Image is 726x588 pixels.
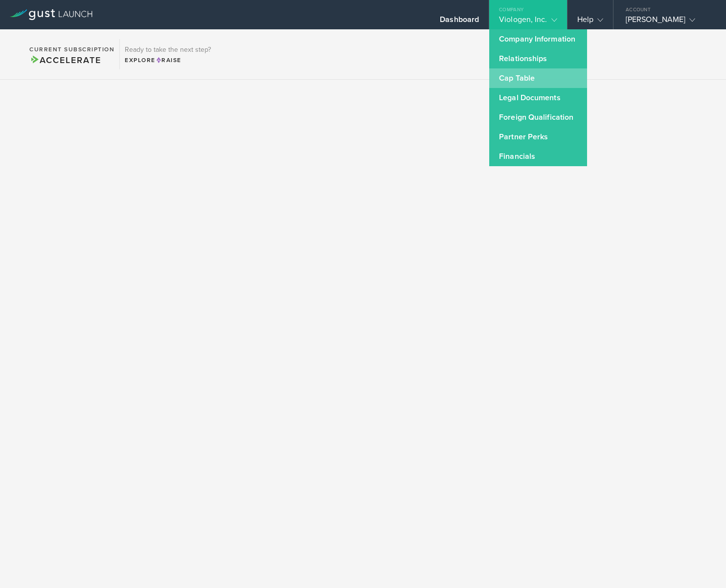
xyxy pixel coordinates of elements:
[156,57,181,64] span: Raise
[577,15,603,29] div: Help
[440,15,479,29] div: Dashboard
[125,46,211,53] h3: Ready to take the next step?
[125,56,211,65] div: Explore
[29,55,101,65] span: Accelerate
[499,15,557,29] div: Viologen, Inc.
[677,541,726,588] iframe: Chat Widget
[119,39,216,69] div: Ready to take the next step?ExploreRaise
[626,15,709,29] div: [PERSON_NAME]
[29,46,114,52] h2: Current Subscription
